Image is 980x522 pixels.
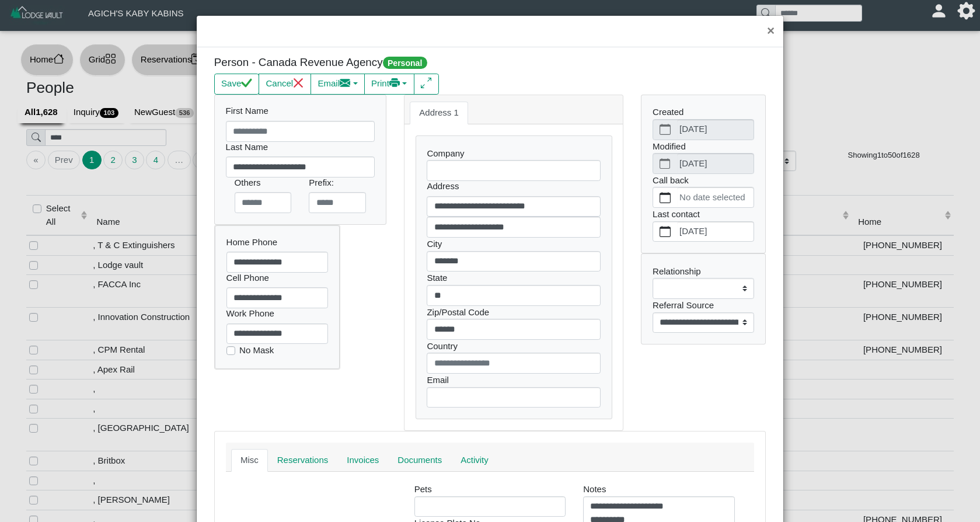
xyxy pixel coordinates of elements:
[416,136,612,419] div: Company City State Zip/Postal Code Country Email
[226,273,329,283] h6: Cell Phone
[340,78,351,89] svg: envelope fill
[226,106,375,116] h6: First Name
[677,187,754,207] label: No date selected
[231,449,268,472] a: Misc
[414,483,566,517] div: Pets
[660,226,671,237] svg: calendar
[311,74,365,95] button: Emailenvelope fill
[293,78,304,89] svg: x
[235,178,292,188] h6: Others
[226,237,329,248] h6: Home Phone
[309,178,366,188] h6: Prefix:
[383,57,427,69] span: Personal
[214,56,482,69] h5: Person - Canada Revenue Agency
[388,449,451,472] a: Documents
[451,449,498,472] a: Activity
[758,16,783,47] button: Close
[226,308,329,319] h6: Work Phone
[226,142,375,152] h6: Last Name
[641,95,765,253] div: Created Modified Call back Last contact
[427,181,600,192] h6: Address
[337,449,388,472] a: Invoices
[241,78,252,89] svg: check
[268,449,338,472] a: Reservations
[239,344,274,357] label: No Mask
[410,102,468,125] a: Address 1
[677,222,754,242] label: [DATE]
[653,222,677,242] button: calendar
[414,74,439,95] button: arrows angle expand
[660,192,671,203] svg: calendar
[389,78,400,89] svg: printer fill
[214,74,259,95] button: Savecheck
[421,78,432,89] svg: arrows angle expand
[653,187,677,207] button: calendar
[641,254,765,344] div: Relationship Referral Source
[259,74,311,95] button: Cancelx
[364,74,414,95] button: Printprinter fill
